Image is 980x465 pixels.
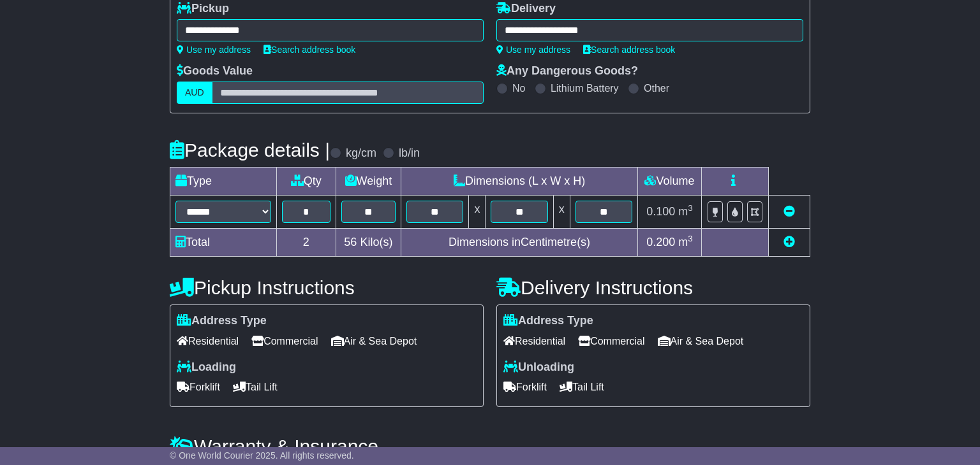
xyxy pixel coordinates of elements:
td: Weight [336,168,401,196]
label: Delivery [496,2,556,16]
span: Tail Lift [560,377,604,397]
sup: 3 [688,234,693,243]
td: Total [170,229,277,257]
span: m [678,205,693,218]
td: Kilo(s) [336,229,401,257]
span: 0.200 [646,236,675,248]
span: © One World Courier 2025. All rights reserved. [170,450,354,461]
label: lb/in [399,147,420,161]
h4: Package details | [170,139,330,161]
label: Lithium Battery [551,82,619,94]
h4: Pickup Instructions [170,277,484,298]
a: Search address book [583,45,675,55]
a: Remove this item [783,205,795,218]
label: No [512,82,525,94]
label: Other [644,82,669,94]
h4: Delivery Instructions [496,277,810,298]
a: Use my address [496,45,570,55]
span: Tail Lift [233,377,278,397]
td: Volume [637,168,701,196]
label: Unloading [503,361,574,375]
label: Loading [177,361,236,375]
label: Any Dangerous Goods? [496,64,638,78]
label: Goods Value [177,64,253,78]
label: AUD [177,82,212,104]
span: 0.100 [646,205,675,218]
label: kg/cm [346,147,376,161]
span: Residential [177,331,239,351]
span: Air & Sea Depot [331,331,417,351]
a: Use my address [177,45,251,55]
span: Forklift [503,377,547,397]
label: Pickup [177,2,229,16]
span: Commercial [251,331,318,351]
h4: Warranty & Insurance [170,436,810,457]
a: Add new item [783,236,795,248]
td: Type [170,168,277,196]
span: 56 [344,236,357,248]
td: 2 [277,229,336,257]
label: Address Type [503,314,593,328]
td: x [469,196,486,229]
span: Commercial [578,331,644,351]
span: m [678,236,693,248]
sup: 3 [688,203,693,213]
span: Forklift [177,377,220,397]
td: Qty [277,168,336,196]
td: x [553,196,570,229]
label: Address Type [177,314,267,328]
span: Air & Sea Depot [658,331,744,351]
td: Dimensions in Centimetre(s) [401,229,638,257]
span: Residential [503,331,565,351]
a: Search address book [264,45,355,55]
td: Dimensions (L x W x H) [401,168,638,196]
